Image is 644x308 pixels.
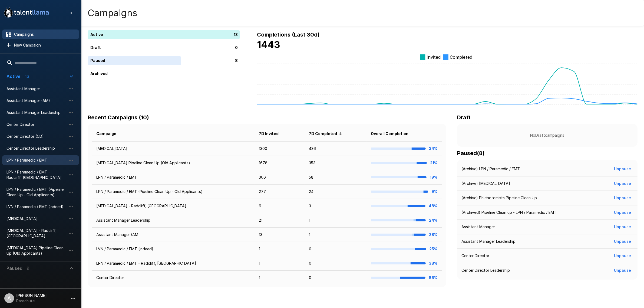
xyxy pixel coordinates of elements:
[429,261,438,266] b: 38%
[305,185,366,199] td: 24
[255,242,305,256] td: 1
[612,164,633,174] button: Unpause
[429,146,438,151] b: 34%
[88,7,137,19] h4: Campaigns
[234,32,238,38] p: 13
[461,268,510,273] p: Center Director Leadership
[305,170,366,185] td: 58
[92,156,255,170] td: [MEDICAL_DATA] Pipeline Clean Up (Old Applicants)
[305,271,366,285] td: 0
[429,232,438,237] b: 28%
[305,256,366,271] td: 0
[96,130,123,137] span: Campaign
[430,160,438,165] b: 21%
[612,208,633,218] button: Unpause
[612,193,633,203] button: Unpause
[461,253,489,258] p: Center Director
[257,31,320,38] b: Completions (Last 30d)
[612,266,633,276] button: Unpause
[429,204,438,208] b: 48%
[235,58,238,64] p: 8
[430,175,438,179] b: 19%
[92,228,255,242] td: Assistant Manager (AM)
[255,185,305,199] td: 277
[305,199,366,213] td: 3
[92,170,255,185] td: LPN / Paramedic / EMT
[461,195,537,201] p: (Archive) Phlebotomists Pipeline Clean Up
[259,130,286,137] span: 7D Invited
[461,166,520,172] p: (Archive) LPN / Paramedic / EMT
[612,222,633,232] button: Unpause
[461,224,495,230] p: Assistant Manager
[429,247,438,251] b: 25%
[92,185,255,199] td: LPN / Paramedic / EMT (Pipeline Clean Up - Old Applicants)
[457,150,485,156] b: Paused ( 8 )
[88,114,149,121] b: Recent Campaigns (10)
[305,228,366,242] td: 1
[457,114,471,121] b: Draft
[255,256,305,271] td: 1
[305,213,366,228] td: 1
[461,239,516,244] p: Assistant Manager Leadership
[92,256,255,271] td: LPN / Paramedic / EMT - Radcliff, [GEOGRAPHIC_DATA]
[255,156,305,170] td: 1678
[429,218,438,222] b: 24%
[255,142,305,156] td: 1300
[305,242,366,256] td: 0
[92,271,255,285] td: Center Director
[235,45,238,51] p: 0
[309,130,344,137] span: 7D Completed
[429,275,438,280] b: 86%
[305,142,366,156] td: 436
[92,199,255,213] td: [MEDICAL_DATA] - Radcliff, [GEOGRAPHIC_DATA]
[371,130,415,137] span: Overall Completion
[255,170,305,185] td: 306
[461,181,510,186] p: (Archive) [MEDICAL_DATA]
[431,189,438,194] b: 9%
[612,179,633,189] button: Unpause
[92,142,255,156] td: [MEDICAL_DATA]
[255,199,305,213] td: 9
[255,271,305,285] td: 1
[612,251,633,261] button: Unpause
[255,228,305,242] td: 13
[612,237,633,247] button: Unpause
[92,242,255,256] td: LVN / Paramedic / EMT (Indeed)
[305,156,366,170] td: 353
[461,210,557,215] p: (Archived) Pipeline Clean up - LPN / Paramedic / EMT
[466,133,629,138] p: No Draft campaigns
[257,39,280,50] b: 1443
[92,213,255,228] td: Assistant Manager Leadership
[255,213,305,228] td: 21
